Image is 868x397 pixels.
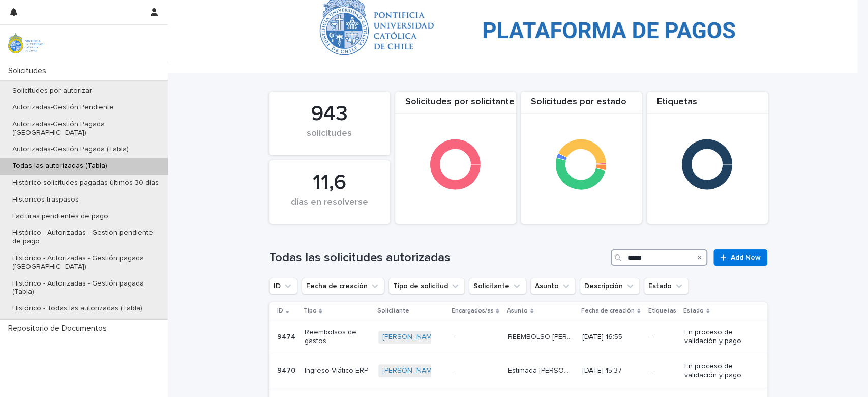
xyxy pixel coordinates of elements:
[269,278,297,294] button: ID
[395,97,516,114] div: Solicitudes por solicitante
[530,278,576,294] button: Asunto
[611,249,707,266] input: Search
[304,328,368,346] p: Reembolsos de gastos
[521,97,642,114] div: Solicitudes por estado
[684,362,748,380] p: En proceso de validación y pago
[647,97,768,114] div: Etiquetas
[4,195,87,204] p: Historicos traspasos
[4,103,122,112] p: Autorizadas-Gestión Pendiente
[286,170,373,195] div: 11,6
[644,278,689,294] button: Estado
[388,278,465,294] button: Tipo de solicitud
[4,324,115,333] p: Repositorio de Documentos
[4,304,151,313] p: Histórico - Todas las autorizadas (Tabla)
[4,229,168,246] p: Histórico - Autorizadas - Gestión pendiente de pago
[508,331,574,342] p: REEMBOLSO BARBARA RIBBECK
[277,305,283,317] p: ID
[452,366,500,375] p: -
[451,305,493,317] p: Encargados/as
[731,254,761,261] span: Add New
[269,320,767,354] tr: 94749474 Reembolsos de gastos[PERSON_NAME] -REEMBOLSO [PERSON_NAME]REEMBOLSO [PERSON_NAME] [DATE]...
[4,66,54,76] p: Solicitudes
[683,305,704,317] p: Estado
[8,33,43,53] img: iqsleoUpQLaG7yz5l0jK
[277,331,297,342] p: 9474
[286,128,373,150] div: solicitudes
[648,305,676,317] p: Etiquetas
[286,197,373,218] div: días en resolverse
[684,328,748,346] p: En proceso de validación y pago
[4,120,168,137] p: Autorizadas-Gestión Pagada ([GEOGRAPHIC_DATA])
[303,305,316,317] p: Tipo
[382,333,438,342] a: [PERSON_NAME]
[304,366,368,375] p: Ingreso Viático ERP
[269,354,767,388] tr: 94709470 Ingreso Viático ERP[PERSON_NAME] -Estimada [PERSON_NAME] por favor solicitar este viátic...
[286,101,373,127] div: 943
[4,179,167,187] p: Histórico solicitudes pagadas últimos 30 días
[469,278,526,294] button: Solicitante
[507,305,528,317] p: Asunto
[582,333,641,342] p: [DATE] 16:55
[377,305,409,317] p: Solicitante
[269,250,607,265] h1: Todas las solicitudes autorizadas
[582,366,641,375] p: [DATE] 15:37
[508,364,574,375] p: Estimada Jacqueline le pido por favor solicitar este viático a nombre de Barbara Ribbeck
[649,366,676,375] p: -
[580,278,640,294] button: Descripción
[302,278,384,294] button: Fecha de creación
[4,279,168,297] p: Histórico - Autorizadas - Gestión pagada (Tabla)
[452,333,500,342] p: -
[4,87,100,95] p: Solicitudes por autorizar
[4,145,137,154] p: Autorizadas-Gestión Pagada (Tabla)
[382,366,438,375] a: [PERSON_NAME]
[649,333,676,342] p: -
[277,364,297,375] p: 9470
[4,162,115,171] p: Todas las autorizadas (Tabla)
[581,305,635,317] p: Fecha de creación
[4,212,116,221] p: Facturas pendientes de pago
[713,249,767,266] a: Add New
[4,254,168,271] p: Histórico - Autorizadas - Gestión pagada ([GEOGRAPHIC_DATA])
